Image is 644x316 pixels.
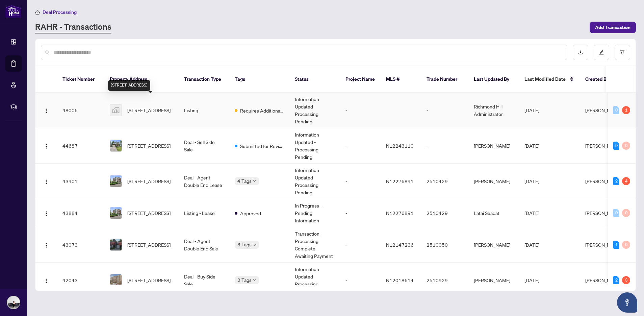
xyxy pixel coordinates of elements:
td: Deal - Buy Side Sale [179,263,229,298]
td: 44687 [57,128,104,164]
span: Approved [240,210,261,217]
span: [STREET_ADDRESS] [127,106,171,114]
span: down [253,278,256,282]
div: 2 [613,177,619,185]
span: [PERSON_NAME] [585,277,622,283]
span: [PERSON_NAME] [585,107,622,113]
span: filter [620,50,625,55]
td: - [340,263,381,298]
div: 9 [613,142,619,150]
td: Transaction Processing Complete - Awaiting Payment [289,227,340,263]
img: logo [5,5,22,18]
td: Listing - Lease [179,199,229,227]
td: Information Updated - Processing Pending [289,263,340,298]
td: - [340,164,381,199]
td: 43884 [57,199,104,227]
a: RAHR - Transactions [35,21,111,33]
span: edit [599,50,604,55]
th: MLS # [381,66,421,93]
img: Profile Icon [7,296,20,309]
td: 2510429 [421,199,468,227]
th: Created By [580,66,620,93]
th: Last Modified Date [519,66,580,93]
td: Information Updated - Processing Pending [289,93,340,128]
td: Information Updated - Processing Pending [289,164,340,199]
span: [PERSON_NAME] [585,143,622,149]
img: thumbnail-img [110,175,122,187]
td: Latai Seadat [468,199,519,227]
th: Last Updated By [468,66,519,93]
img: thumbnail-img [110,207,122,219]
td: - [421,93,468,128]
span: down [253,243,256,246]
span: [DATE] [524,143,539,149]
img: thumbnail-img [110,140,122,151]
span: Last Modified Date [524,75,566,83]
td: - [340,128,381,164]
th: Tags [229,66,289,93]
div: 0 [613,106,619,114]
span: N12276891 [386,178,414,184]
span: [DATE] [524,242,539,248]
td: [PERSON_NAME] [468,164,519,199]
img: thumbnail-img [110,239,122,250]
div: 0 [613,209,619,217]
div: 3 [622,276,630,284]
div: 0 [622,241,630,249]
button: Logo [41,239,52,250]
td: In Progress - Pending Information [289,199,340,227]
button: Logo [41,140,52,151]
td: Richmond Hill Administrator [468,93,519,128]
span: home [35,10,40,15]
td: 43901 [57,164,104,199]
img: Logo [44,144,49,149]
span: [STREET_ADDRESS] [127,276,171,284]
span: 3 Tags [237,241,252,248]
button: filter [615,45,630,60]
th: Ticket Number [57,66,104,93]
button: Open asap [617,292,637,313]
span: [DATE] [524,277,539,283]
td: [PERSON_NAME] [468,227,519,263]
td: 42043 [57,263,104,298]
td: - [340,199,381,227]
td: 2510429 [421,164,468,199]
span: [STREET_ADDRESS] [127,209,171,217]
span: [DATE] [524,178,539,184]
th: Transaction Type [179,66,229,93]
span: 4 Tags [237,177,252,185]
th: Project Name [340,66,381,93]
span: download [578,50,583,55]
span: down [253,179,256,183]
span: [STREET_ADDRESS] [127,142,171,149]
button: download [573,45,588,60]
span: Deal Processing [43,9,77,15]
span: [STREET_ADDRESS] [127,177,171,185]
td: 2510050 [421,227,468,263]
td: - [340,227,381,263]
td: Deal - Sell Side Sale [179,128,229,164]
th: Property Address [104,66,179,93]
div: 1 [613,241,619,249]
div: 0 [622,142,630,150]
td: - [421,128,468,164]
span: [DATE] [524,210,539,216]
div: 2 [613,276,619,284]
th: Status [289,66,340,93]
img: Logo [44,179,49,185]
span: N12018614 [386,277,414,283]
button: edit [594,45,609,60]
span: N12276891 [386,210,414,216]
td: 48006 [57,93,104,128]
td: Deal - Agent Double End Lease [179,164,229,199]
img: Logo [44,108,49,114]
td: 2510929 [421,263,468,298]
td: Deal - Agent Double End Sale [179,227,229,263]
span: Requires Additional Docs [240,107,284,114]
td: - [340,93,381,128]
img: Logo [44,243,49,248]
button: Logo [41,176,52,187]
span: [DATE] [524,107,539,113]
img: Logo [44,211,49,216]
div: [STREET_ADDRESS] [108,80,150,91]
